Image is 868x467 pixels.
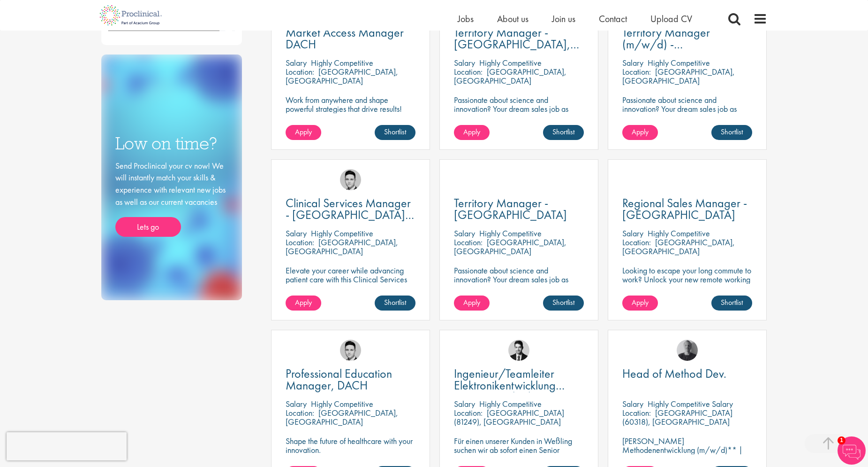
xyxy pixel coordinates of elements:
span: 1 [838,436,845,444]
p: Highly Competitive [479,57,542,68]
a: Join us [552,13,575,25]
span: Salary [622,398,643,409]
a: Professional Education Manager, DACH [286,368,415,391]
p: [GEOGRAPHIC_DATA], [GEOGRAPHIC_DATA] [454,237,566,257]
p: [GEOGRAPHIC_DATA] (60318), [GEOGRAPHIC_DATA] [622,407,732,427]
span: Apply [632,127,649,137]
p: Highly Competitive [311,228,373,239]
p: Highly Competitive [311,57,373,68]
p: Passionate about science and innovation? Your dream sales job as Territory Manager awaits! [622,95,752,122]
a: Apply [454,125,490,140]
span: Salary [286,57,307,68]
p: [GEOGRAPHIC_DATA], [GEOGRAPHIC_DATA] [622,237,735,257]
a: Shortlist [711,296,752,311]
span: Clinical Services Manager - [GEOGRAPHIC_DATA], [GEOGRAPHIC_DATA], [GEOGRAPHIC_DATA] [286,195,414,246]
p: [GEOGRAPHIC_DATA], [GEOGRAPHIC_DATA] [622,66,735,86]
a: Shortlist [543,296,584,311]
a: Shortlist [375,125,415,140]
img: Chatbot [838,436,866,465]
a: Apply [454,296,490,311]
span: Salary [454,398,475,409]
a: Ingenieur/Teamleiter Elektronikentwicklung Aviation (m/w/d) [454,368,584,391]
span: Location: [622,66,651,77]
p: Highly Competitive Salary [648,398,733,409]
span: Salary [286,398,307,409]
a: Apply [622,296,658,311]
span: Location: [454,66,483,77]
span: Apply [463,127,480,137]
a: Lets go [115,217,181,237]
p: [GEOGRAPHIC_DATA], [GEOGRAPHIC_DATA] [286,66,398,86]
p: Highly Competitive [311,398,373,409]
img: Thomas Wenig [508,340,529,361]
span: Apply [632,297,649,307]
h3: Low on time? [115,134,228,153]
a: Apply [622,125,658,140]
a: Jobs [458,13,474,25]
p: Passionate about science and innovation? Your dream sales job as Territory Manager awaits! [454,266,584,293]
a: Shortlist [711,125,752,140]
a: Shortlist [375,296,415,311]
p: Looking to escape your long commute to work? Unlock your new remote working position with this ex... [622,266,752,302]
a: Contact [599,13,627,25]
a: Market Access Manager DACH [286,27,415,50]
p: [GEOGRAPHIC_DATA], [GEOGRAPHIC_DATA] [286,237,398,257]
span: Professional Education Manager, DACH [286,366,392,393]
p: Shape the future of healthcare with your innovation. [286,436,415,454]
span: Territory Manager - [GEOGRAPHIC_DATA], [GEOGRAPHIC_DATA] [454,24,579,64]
span: Apply [295,127,312,137]
span: Market Access Manager DACH [286,24,404,52]
span: Salary [622,228,643,239]
a: Apply [286,296,321,311]
span: Location: [286,66,314,77]
span: Location: [454,407,483,418]
a: Shortlist [543,125,584,140]
iframe: reCAPTCHA [7,432,127,460]
a: Territory Manager - [GEOGRAPHIC_DATA] [454,197,584,221]
span: Apply [295,297,312,307]
a: Upload CV [650,13,692,25]
p: Highly Competitive [479,398,542,409]
span: Location: [454,237,483,248]
p: Highly Competitive [648,228,710,239]
span: Ingenieur/Teamleiter Elektronikentwicklung Aviation (m/w/d) [454,366,565,405]
p: Highly Competitive [648,57,710,68]
span: Salary [622,57,643,68]
span: Location: [622,407,651,418]
span: Regional Sales Manager - [GEOGRAPHIC_DATA] [622,195,747,223]
span: Head of Method Dev. [622,366,726,381]
span: Location: [622,237,651,248]
a: Territory Manager - [GEOGRAPHIC_DATA], [GEOGRAPHIC_DATA] [454,27,584,50]
img: Connor Lynes [340,340,361,361]
span: Salary [454,228,475,239]
span: Salary [286,228,307,239]
img: Felix Zimmer [677,340,698,361]
p: [GEOGRAPHIC_DATA] (81249), [GEOGRAPHIC_DATA] [454,407,564,427]
p: [GEOGRAPHIC_DATA], [GEOGRAPHIC_DATA] [454,66,566,86]
a: About us [497,13,528,25]
span: Territory Manager - [GEOGRAPHIC_DATA] [454,195,567,223]
a: Regional Sales Manager - [GEOGRAPHIC_DATA] [622,197,752,221]
span: Location: [286,407,314,418]
p: [GEOGRAPHIC_DATA], [GEOGRAPHIC_DATA] [286,407,398,427]
a: Apply [286,125,321,140]
span: Salary [454,57,475,68]
p: Elevate your career while advancing patient care with this Clinical Services Manager position wit... [286,266,415,302]
p: Work from anywhere and shape powerful strategies that drive results! Enjoy the freedom of remote ... [286,95,415,131]
a: Head of Method Dev. [622,368,752,380]
img: Connor Lynes [340,169,361,190]
p: Passionate about science and innovation? Your dream sales job as Territory Manager awaits! [454,95,584,122]
div: Send Proclinical your cv now! We will instantly match your skills & experience with relevant new ... [115,160,228,237]
span: Territory Manager (m/w/d) - [GEOGRAPHIC_DATA] [622,24,735,64]
span: Location: [286,237,314,248]
a: Clinical Services Manager - [GEOGRAPHIC_DATA], [GEOGRAPHIC_DATA], [GEOGRAPHIC_DATA] [286,197,415,221]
